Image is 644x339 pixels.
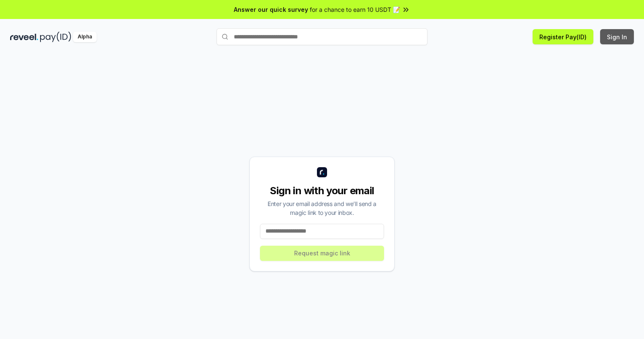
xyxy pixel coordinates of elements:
[317,167,327,177] img: logo_small
[600,29,634,44] button: Sign In
[533,29,593,44] button: Register Pay(ID)
[73,32,97,42] div: Alpha
[234,5,308,14] span: Answer our quick survey
[260,184,384,198] div: Sign in with your email
[10,32,38,42] img: reveel_dark
[40,32,71,42] img: pay_id
[260,199,384,217] div: Enter your email address and we’ll send a magic link to your inbox.
[310,5,400,14] span: for a chance to earn 10 USDT 📝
